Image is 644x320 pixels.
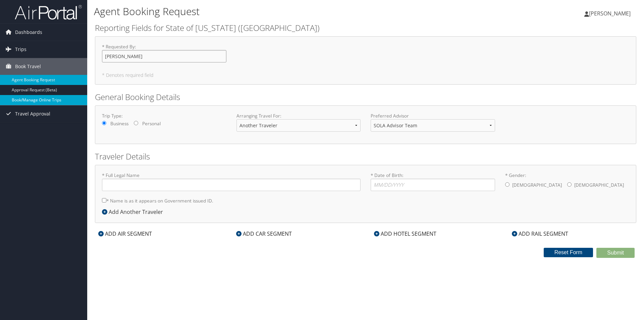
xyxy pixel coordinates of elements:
input: * Gender:[DEMOGRAPHIC_DATA][DEMOGRAPHIC_DATA] [567,182,572,187]
label: Trip Type: [102,112,226,119]
button: Reset Form [544,248,593,257]
input: * Full Legal Name [102,179,361,191]
h2: General Booking Details [95,91,636,103]
label: * Name is as it appears on Government issued ID. [102,194,213,207]
div: ADD CAR SEGMENT [233,230,295,238]
input: * Gender:[DEMOGRAPHIC_DATA][DEMOGRAPHIC_DATA] [505,182,509,187]
label: Preferred Advisor [371,112,495,119]
span: Trips [15,41,26,58]
label: * Full Legal Name [102,172,361,191]
label: * Requested By : [102,43,226,62]
span: Travel Approval [15,105,50,122]
span: [PERSON_NAME] [589,10,631,17]
div: ADD RAIL SEGMENT [508,230,572,238]
input: * Name is as it appears on Government issued ID. [102,198,106,202]
label: * Date of Birth: [371,172,495,191]
h5: * Denotes required field [102,73,629,78]
span: Dashboards [15,24,42,41]
div: Add Another Traveler [102,208,166,216]
h2: Reporting Fields for State of [US_STATE] ([GEOGRAPHIC_DATA]) [95,22,636,34]
label: * Gender: [505,172,630,192]
h1: Agent Booking Request [94,4,456,18]
input: * Requested By: [102,50,226,62]
label: Business [110,120,128,127]
h2: Traveler Details [95,151,636,162]
span: Book Travel [15,58,41,75]
a: [PERSON_NAME] [584,3,637,24]
label: [DEMOGRAPHIC_DATA] [574,179,624,191]
input: * Date of Birth: [371,179,495,191]
label: Arranging Travel For: [236,112,361,119]
img: airportal-logo.png [15,4,82,20]
div: ADD AIR SEGMENT [95,230,155,238]
div: ADD HOTEL SEGMENT [371,230,440,238]
button: Submit [596,248,635,258]
label: [DEMOGRAPHIC_DATA] [512,179,562,191]
label: Personal [142,120,161,127]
